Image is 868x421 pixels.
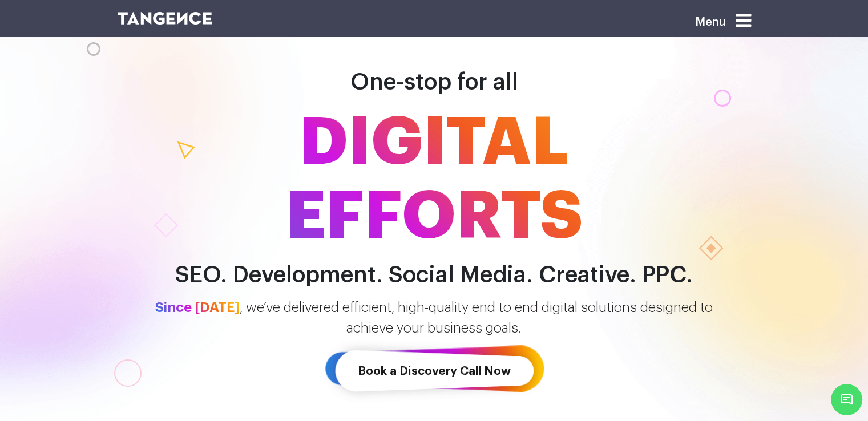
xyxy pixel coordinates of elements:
span: One-stop for all [350,71,518,94]
p: , we’ve delivered efficient, high-quality end to end digital solutions designed to achieve your b... [109,297,760,338]
span: Chat Widget [831,384,862,415]
span: Since [DATE] [155,301,240,314]
h2: SEO. Development. Social Media. Creative. PPC. [109,262,760,288]
a: Book a Discovery Call Now [325,338,544,404]
span: DIGITAL EFFORTS [109,106,760,254]
img: logo SVG [118,12,212,25]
